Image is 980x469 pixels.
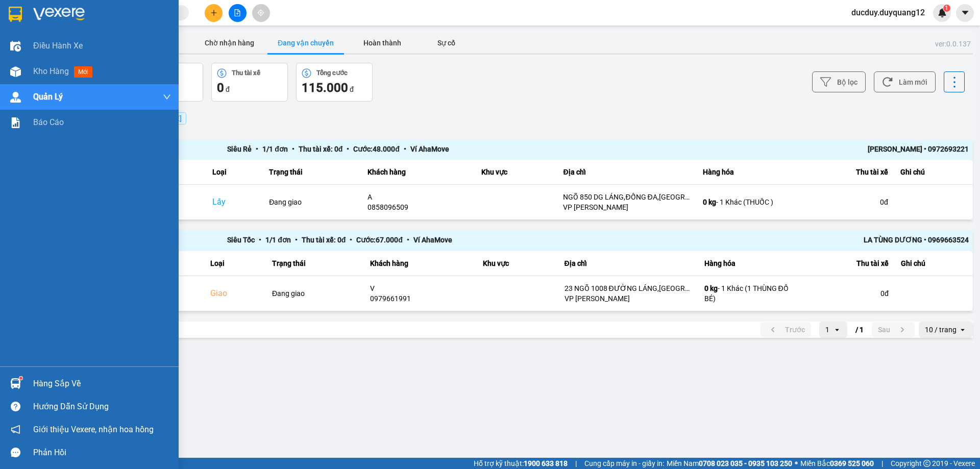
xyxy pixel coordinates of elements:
[361,160,475,185] th: Khách hàng
[364,251,477,276] th: Khách hàng
[421,33,472,53] button: Sự cố
[74,66,92,78] span: mới
[403,236,413,244] span: •
[945,5,948,12] span: 1
[703,198,716,206] span: 0 kg
[843,6,933,19] span: ducduy.duyquang12
[210,287,260,300] div: Giao
[191,33,267,53] button: Chờ nhận hàng
[296,63,373,102] button: Tổng cước115.000 đ
[925,325,957,335] div: 10 / trang
[33,423,154,436] span: Giới thiệu Vexere, nhận hoa hồng
[833,326,841,334] svg: open
[565,293,692,304] div: VP [PERSON_NAME]
[830,459,874,467] strong: 0369 525 060
[806,257,889,269] div: Thu tài xế
[800,458,874,469] span: Miền Bắc
[825,325,829,335] div: 1
[205,4,223,22] button: plus
[257,9,264,16] span: aim
[558,251,698,276] th: Địa chỉ
[367,192,469,202] div: A
[961,8,970,17] span: caret-down
[163,93,171,101] span: down
[217,80,282,96] div: đ
[703,197,793,207] div: - 1 Khác (THUỐC )
[10,92,21,103] img: warehouse-icon
[557,160,697,185] th: Địa chỉ
[575,458,577,469] span: |
[211,63,288,102] button: Thu tài xế0 đ
[302,80,367,96] div: đ
[474,458,568,469] span: Hỗ trợ kỹ thuật:
[263,160,361,185] th: Trạng thái
[291,236,302,244] span: •
[212,196,257,208] div: Lấy
[33,66,69,76] span: Kho hàng
[761,322,811,337] button: previous page. current page 1 / 1
[266,251,364,276] th: Trạng thái
[227,234,783,247] div: Siêu Tốc 1 / 1 đơn Thu tài xế: 0 đ Cước: 67.000 đ Ví AhaMove
[563,202,691,212] div: VP [PERSON_NAME]
[227,143,783,156] div: Siêu Rẻ 1 / 1 đơn Thu tài xế: 0 đ Cước: 48.000 đ Ví AhaMove
[805,166,888,178] div: Thu tài xế
[783,143,969,156] div: [PERSON_NAME] • 0972693221
[11,402,20,411] span: question-circle
[210,9,217,16] span: plus
[11,448,20,457] span: message
[400,145,410,153] span: •
[855,324,864,336] span: / 1
[252,145,262,153] span: •
[872,322,915,337] button: next page. current page 1 / 1
[232,69,260,77] div: Thu tài xế
[956,4,974,22] button: caret-down
[959,326,967,334] svg: open
[19,377,22,380] sup: 1
[342,145,353,153] span: •
[204,251,266,276] th: Loại
[524,459,568,467] strong: 1900 633 818
[10,378,21,389] img: warehouse-icon
[812,71,866,92] button: Bộ lọc
[252,4,270,22] button: aim
[346,236,356,244] span: •
[795,461,798,465] span: ⚪️
[288,145,299,153] span: •
[475,160,557,185] th: Khu vực
[477,251,558,276] th: Khu vực
[10,66,21,77] img: warehouse-icon
[943,5,950,12] sup: 1
[267,33,344,53] button: Đang vận chuyển
[234,9,241,16] span: file-add
[563,192,691,202] div: NGÕ 850 DG LÁNG,ĐỐNG ĐA,[GEOGRAPHIC_DATA]
[938,8,947,17] img: icon-new-feature
[10,117,21,128] img: solution-icon
[11,425,20,434] span: notification
[10,41,21,52] img: warehouse-icon
[272,288,358,299] div: Đang giao
[698,251,800,276] th: Hàng hóa
[370,283,471,293] div: V
[704,283,794,304] div: - 1 Khác (1 THÙNG ĐỒ BÉ)
[33,116,64,129] span: Báo cáo
[206,160,263,185] th: Loại
[255,236,265,244] span: •
[9,7,22,22] img: logo-vxr
[367,202,469,212] div: 0858096509
[217,81,224,95] span: 0
[881,458,883,469] span: |
[33,399,171,414] div: Hướng dẫn sử dụng
[805,197,888,207] div: 0 đ
[699,459,792,467] strong: 0708 023 035 - 0935 103 250
[704,284,718,292] span: 0 kg
[584,458,664,469] span: Cung cấp máy in - giấy in:
[229,4,247,22] button: file-add
[370,293,471,304] div: 0979661991
[33,445,171,460] div: Phản hồi
[895,251,973,276] th: Ghi chú
[33,39,83,52] span: Điều hành xe
[697,160,799,185] th: Hàng hóa
[783,234,969,247] div: LA TÙNG DƯƠNG • 0969663524
[874,71,936,92] button: Làm mới
[667,458,792,469] span: Miền Nam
